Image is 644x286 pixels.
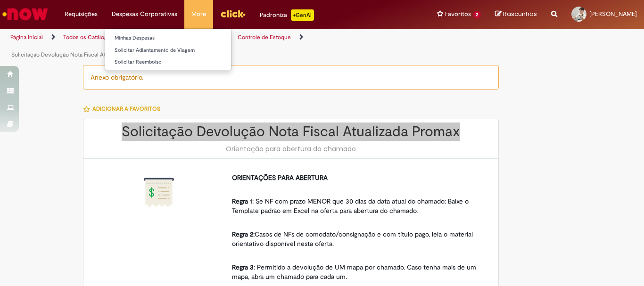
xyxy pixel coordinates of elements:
a: Todos os Catálogos [63,33,113,41]
span: Requisições [65,9,98,19]
div: Anexo obrigatório. [83,65,499,90]
span: Rascunhos [503,9,537,18]
span: Adicionar a Favoritos [92,105,160,113]
p: +GenAi [291,9,314,21]
p: : Se NF com prazo MENOR que 30 dias da data atual do chamado: Baixe o Template padrão em Excel na... [232,187,482,215]
span: : Permitido a devolução de UM mapa por chamado. Caso tenha mais de um mapa, abra um chamado para ... [232,263,478,281]
span: 2 [473,11,481,19]
h2: Solicitação Devolução Nota Fiscal Atualizada Promax [93,124,489,139]
div: Padroniza [260,9,314,21]
strong: Regra 1 [232,197,252,205]
ul: Trilhas de página [7,29,422,64]
strong: Regra 2: [232,230,255,238]
strong: Regra 3 [232,263,254,271]
img: ServiceNow [1,5,50,24]
p: Casos de NFs de comodato/consignação e com título pago, leia o material orientativo disponível ne... [232,220,482,248]
a: Solicitar Reembolso [105,57,231,67]
img: click_logo_yellow_360x200.png [220,7,246,21]
span: [PERSON_NAME] [589,10,637,18]
img: Solicitação Devolução Nota Fiscal Atualizada Promax [144,178,174,208]
a: Minhas Despesas [105,33,231,43]
a: Rascunhos [495,10,537,19]
span: Favoritos [445,9,471,19]
button: Adicionar a Favoritos [83,99,165,119]
ul: Despesas Corporativas [105,28,231,70]
a: Controle de Estoque [238,33,291,41]
a: Solicitação Devolução Nota Fiscal Atualizada Promax [11,51,147,58]
span: More [191,9,206,19]
a: Solicitar Adiantamento de Viagem [105,45,231,56]
div: Orientação para abertura do chamado [93,144,489,154]
strong: ORIENTAÇÕES PARA ABERTURA [232,173,328,182]
a: Página inicial [10,33,43,41]
span: Despesas Corporativas [112,9,177,19]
